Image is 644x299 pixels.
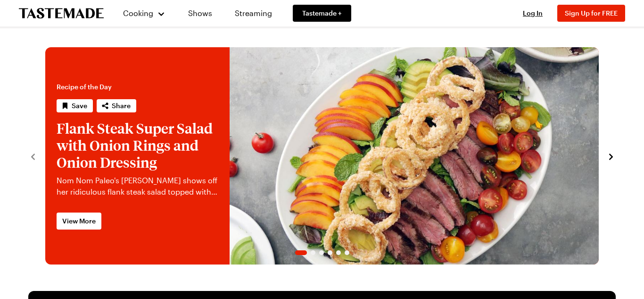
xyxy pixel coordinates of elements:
span: Log In [523,9,543,17]
span: Go to slide 4 [328,250,332,255]
a: To Tastemade Home Page [19,8,104,19]
span: Tastemade + [302,9,342,18]
span: View More [62,216,96,226]
span: Save [72,101,87,111]
span: Go to slide 5 [336,250,341,255]
div: 1 / 6 [45,47,599,265]
span: Go to slide 2 [311,250,315,255]
span: Go to slide 6 [345,250,349,255]
button: navigate to previous item [28,150,38,162]
span: Cooking [123,9,153,17]
span: Share [112,101,131,111]
button: Cooking [123,2,165,25]
a: Tastemade + [293,5,351,22]
a: View More [57,213,101,230]
button: Sign Up for FREE [557,5,625,22]
button: Log In [514,9,552,18]
button: navigate to next item [606,150,616,162]
button: Save recipe [57,99,93,112]
span: Sign Up for FREE [565,9,618,17]
span: Go to slide 3 [319,250,324,255]
button: Share [97,99,136,112]
span: Go to slide 1 [295,250,307,255]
